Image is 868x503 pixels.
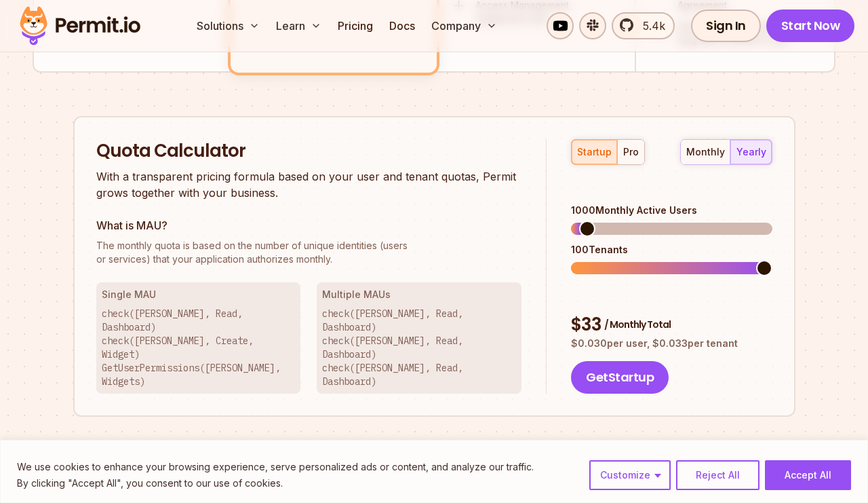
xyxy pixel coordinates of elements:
div: pro [623,145,639,159]
h3: Single MAU [102,288,296,301]
h3: What is MAU? [96,217,522,234]
button: Reject All [676,460,759,490]
p: or services) that your application authorizes monthly. [96,239,522,266]
button: Customize [589,460,671,490]
p: $ 0.030 per user, $ 0.033 per tenant [571,337,772,350]
span: 5.4k [635,18,665,34]
button: Company [426,12,502,39]
p: check([PERSON_NAME], Read, Dashboard) check([PERSON_NAME], Create, Widget) GetUserPermissions([PE... [102,307,296,388]
img: Permit logo [14,3,146,49]
div: 1000 Monthly Active Users [571,204,772,217]
h2: Quota Calculator [96,139,522,164]
p: We use cookies to enhance your browsing experience, serve personalized ads or content, and analyz... [17,459,534,475]
p: By clicking "Accept All", you consent to our use of cookies. [17,475,534,491]
a: Docs [384,12,420,39]
a: Sign In [691,10,761,42]
a: Pricing [332,12,378,39]
a: 5.4k [612,12,675,39]
p: check([PERSON_NAME], Read, Dashboard) check([PERSON_NAME], Read, Dashboard) check([PERSON_NAME], ... [322,307,516,388]
button: GetStartup [571,361,669,394]
div: monthly [686,145,725,159]
p: With a transparent pricing formula based on your user and tenant quotas, Permit grows together wi... [96,168,522,201]
a: Start Now [766,10,855,42]
div: $ 33 [571,313,772,337]
button: Solutions [191,12,265,39]
span: The monthly quota is based on the number of unique identities (users [96,239,522,253]
button: Learn [271,12,327,39]
span: / Monthly Total [604,318,671,331]
div: 100 Tenants [571,243,772,257]
button: Accept All [765,460,851,490]
h3: Multiple MAUs [322,288,516,301]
